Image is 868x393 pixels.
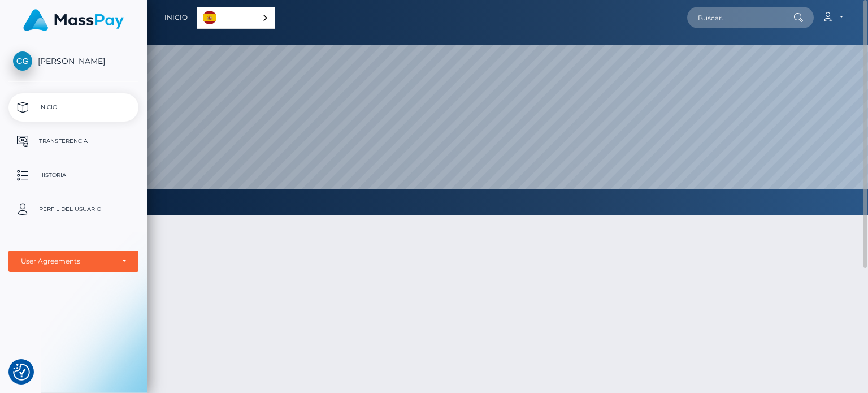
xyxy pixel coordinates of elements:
p: Transferencia [13,133,134,150]
a: Historia [8,161,138,189]
p: Inicio [13,99,134,116]
a: Perfil del usuario [8,195,138,223]
p: Historia [13,167,134,184]
a: Español [197,7,275,28]
input: Buscar... [687,7,793,28]
a: Inicio [164,6,188,29]
button: User Agreements [8,251,138,272]
p: Perfil del usuario [13,201,134,218]
aside: Language selected: Español [197,7,275,29]
div: Language [197,7,275,29]
a: Inicio [8,93,138,122]
img: MassPay [23,9,124,31]
span: [PERSON_NAME] [8,56,138,66]
img: Revisit consent button [13,364,30,381]
button: Consent Preferences [13,364,30,381]
div: User Agreements [21,257,114,266]
a: Transferencia [8,127,138,156]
